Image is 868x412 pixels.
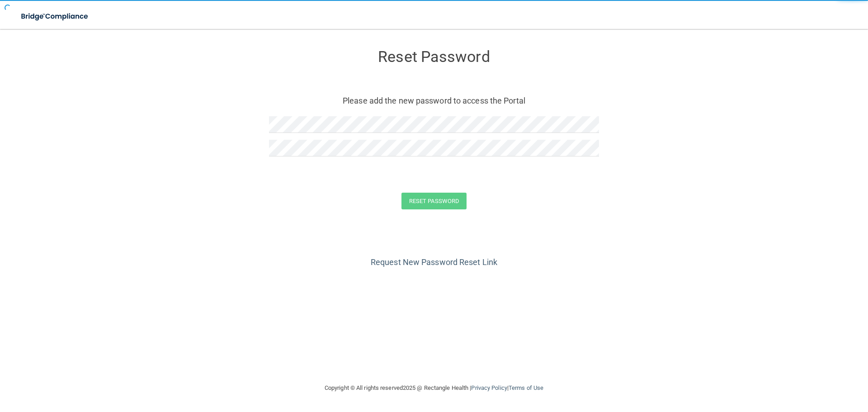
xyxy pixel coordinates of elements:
[14,7,97,26] img: bridge_compliance_login_screen.278c3ca4.svg
[371,257,497,267] a: Request New Password Reset Link
[471,384,507,391] a: Privacy Policy
[276,93,592,108] p: Please add the new password to access the Portal
[509,384,543,391] a: Terms of Use
[269,48,599,65] h3: Reset Password
[401,193,467,209] button: Reset Password
[269,374,599,403] div: Copyright © All rights reserved 2025 @ Rectangle Health | |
